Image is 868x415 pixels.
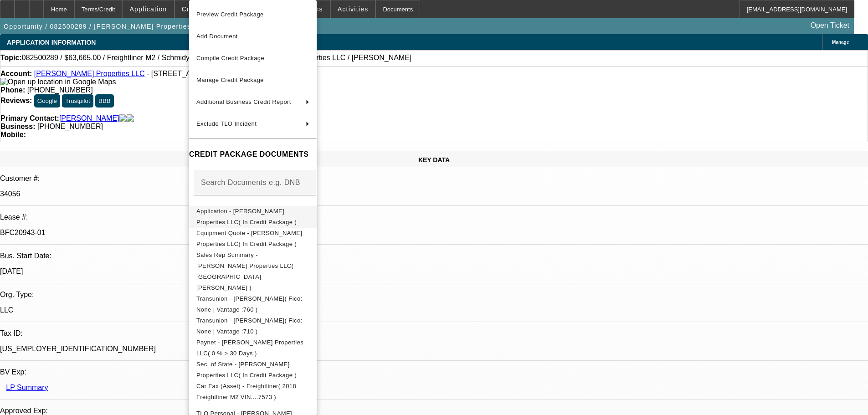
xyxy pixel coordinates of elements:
[196,361,297,379] span: Sec. of State - [PERSON_NAME] Properties LLC( In Credit Package )
[196,339,303,357] span: Paynet - [PERSON_NAME] Properties LLC( 0 % > 30 Days )
[196,120,257,127] span: Exclude TLO Incident
[196,33,238,40] span: Add Document
[189,381,317,403] button: Car Fax (Asset) - Freightliner( 2018 Freightliner M2 VIN....7573 )
[201,179,300,186] mat-label: Search Documents e.g. DNB
[189,228,317,250] button: Equipment Quote - Truelove Properties LLC( In Credit Package )
[196,55,264,61] span: Compile Credit Package
[196,98,291,105] span: Additional Business Credit Report
[189,149,317,160] h4: CREDIT PACKAGE DOCUMENTS
[189,293,317,315] button: Transunion - Truelove, Melissa( Fico: None | Vantage :760 )
[189,250,317,293] button: Sales Rep Summary - Truelove Properties LLC( Mansfield, Jeff )
[189,206,317,228] button: Application - Truelove Properties LLC( In Credit Package )
[196,77,264,83] span: Manage Credit Package
[196,295,303,313] span: Transunion - [PERSON_NAME]( Fico: None | Vantage :760 )
[196,383,296,400] span: Car Fax (Asset) - Freightliner( 2018 Freightliner M2 VIN....7573 )
[196,11,264,18] span: Preview Credit Package
[196,208,297,225] span: Application - [PERSON_NAME] Properties LLC( In Credit Package )
[196,251,293,291] span: Sales Rep Summary - [PERSON_NAME] Properties LLC( [GEOGRAPHIC_DATA][PERSON_NAME] )
[189,359,317,381] button: Sec. of State - Truelove Properties LLC( In Credit Package )
[196,317,303,335] span: Transunion - [PERSON_NAME]( Fico: None | Vantage :710 )
[196,230,302,247] span: Equipment Quote - [PERSON_NAME] Properties LLC( In Credit Package )
[189,315,317,337] button: Transunion - Truelove, Jeff( Fico: None | Vantage :710 )
[189,337,317,359] button: Paynet - Truelove Properties LLC( 0 % > 30 Days )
